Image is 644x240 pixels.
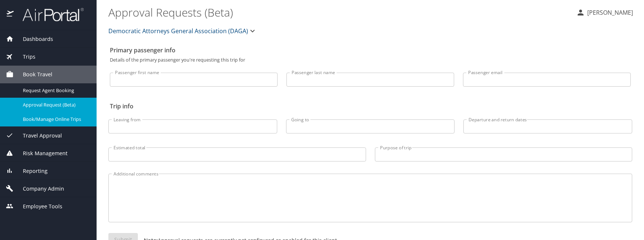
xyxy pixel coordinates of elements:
[110,58,631,62] p: Details of the primary passenger you're requesting this trip for
[110,100,631,112] h2: Trip info
[14,7,84,22] img: airportal-logo.png
[14,35,53,43] span: Dashboards
[14,70,52,79] span: Book Travel
[14,132,62,140] span: Travel Approval
[110,44,631,56] h2: Primary passenger info
[105,24,260,38] button: Democratic Attorneys General Association (DAGA)
[108,1,570,24] h1: Approval Requests (Beta)
[14,167,48,175] span: Reporting
[7,7,14,22] img: icon-airportal.png
[14,185,64,193] span: Company Admin
[23,87,88,94] span: Request Agent Booking
[14,149,67,157] span: Risk Management
[23,116,88,123] span: Book/Manage Online Trips
[23,101,88,108] span: Approval Request (Beta)
[14,202,62,211] span: Employee Tools
[108,26,248,36] span: Democratic Attorneys General Association (DAGA)
[585,8,633,17] p: [PERSON_NAME]
[573,6,636,19] button: [PERSON_NAME]
[14,53,35,61] span: Trips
